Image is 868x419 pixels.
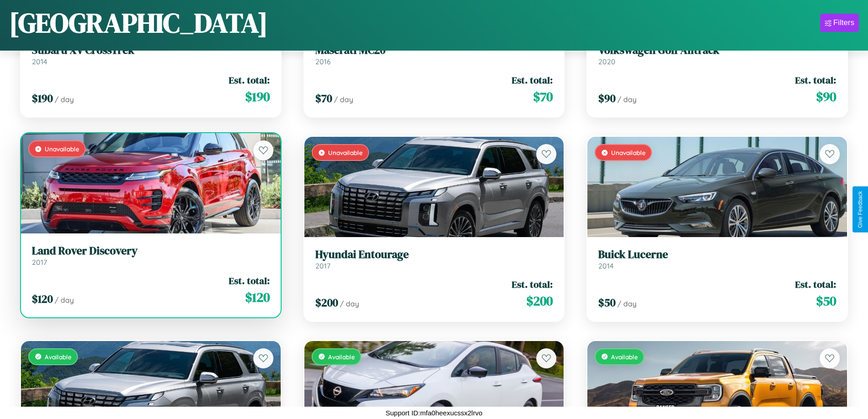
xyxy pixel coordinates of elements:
a: Buick Lucerne2014 [598,248,836,270]
div: Give Feedback [857,191,863,228]
h1: [GEOGRAPHIC_DATA] [9,4,268,41]
span: Available [611,353,638,361]
a: Hyundai Entourage2017 [315,248,553,270]
span: Unavailable [611,149,646,156]
span: 2014 [32,57,47,66]
h3: Buick Lucerne [598,248,836,261]
a: Land Rover Discovery2017 [32,244,270,267]
span: / day [617,95,637,104]
span: $ 190 [32,91,53,106]
span: Est. total: [512,278,553,291]
a: Subaru XV CrossTrek2014 [32,44,270,66]
p: Support ID: mfa0heexucssx2lrvo [385,407,483,419]
span: / day [340,299,359,308]
span: Available [45,353,72,361]
span: $ 190 [245,88,270,106]
span: $ 120 [245,288,270,306]
a: Volkswagen Golf Alltrack2020 [598,44,836,66]
span: / day [55,295,74,305]
h3: Land Rover Discovery [32,244,270,258]
div: Filters [833,18,854,27]
span: / day [334,95,353,104]
span: $ 50 [816,292,836,310]
span: 2017 [32,258,47,267]
span: Est. total: [512,73,553,87]
a: Maserati MC202016 [315,44,553,66]
span: $ 200 [526,292,553,310]
span: $ 120 [32,291,53,306]
span: $ 70 [315,91,332,106]
span: $ 70 [533,88,553,106]
span: / day [55,95,74,104]
h3: Hyundai Entourage [315,248,553,261]
span: Est. total: [229,274,270,287]
span: 2017 [315,261,330,270]
span: $ 90 [598,91,616,106]
span: $ 90 [816,88,836,106]
span: Available [328,353,355,361]
span: Unavailable [45,145,79,153]
span: $ 200 [315,295,338,310]
h3: Volkswagen Golf Alltrack [598,44,836,57]
span: / day [617,299,637,308]
h3: Maserati MC20 [315,44,553,57]
button: Filters [820,14,859,32]
span: Est. total: [795,73,836,87]
span: 2014 [598,261,614,270]
span: 2016 [315,57,331,66]
h3: Subaru XV CrossTrek [32,44,270,57]
span: Est. total: [795,278,836,291]
span: Unavailable [328,149,363,156]
span: 2020 [598,57,616,66]
span: Est. total: [229,73,270,87]
span: $ 50 [598,295,616,310]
